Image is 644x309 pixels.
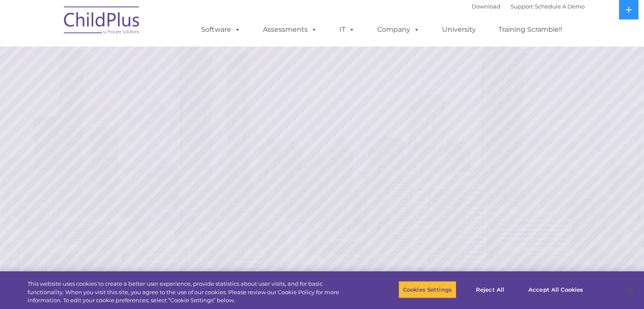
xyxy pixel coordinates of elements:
[254,21,326,38] a: Assessments
[369,21,428,38] a: Company
[472,3,585,10] font: |
[193,21,249,38] a: Software
[438,179,545,207] a: Learn More
[511,3,533,10] a: Support
[28,280,354,305] div: This website uses cookies to create a better user experience, provide statistics about user visit...
[535,3,585,10] a: Schedule A Demo
[60,0,144,43] img: ChildPlus by Procare Solutions
[398,281,456,298] button: Cookies Settings
[524,281,588,298] button: Accept All Cookies
[490,21,571,38] a: Training Scramble!!
[434,21,484,38] a: University
[464,281,517,298] button: Reject All
[621,280,640,299] button: Close
[472,3,500,10] a: Download
[331,21,363,38] a: IT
